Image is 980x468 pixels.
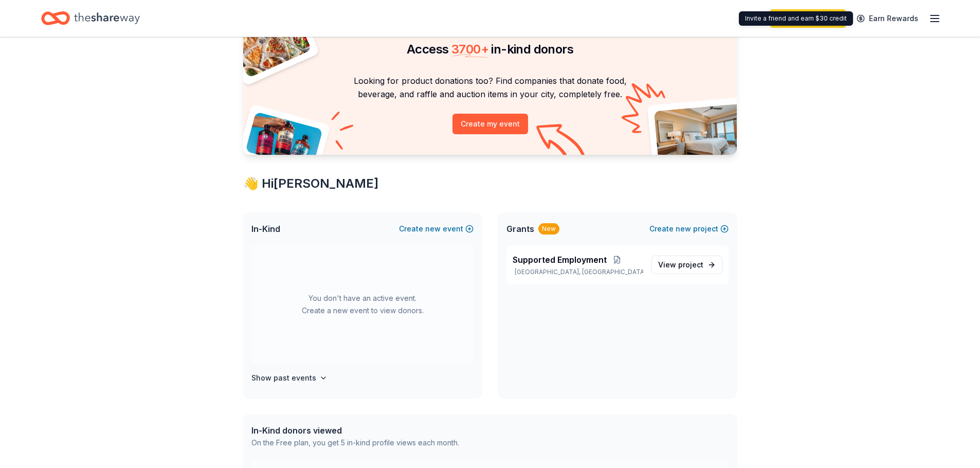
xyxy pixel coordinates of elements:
[850,9,924,28] a: Earn Rewards
[538,223,559,235] div: New
[251,372,316,384] h4: Show past events
[251,424,459,437] div: In-Kind donors viewed
[451,42,488,57] span: 3700 +
[536,124,588,163] img: Curvy arrow
[651,256,722,274] a: View project
[678,260,703,269] span: project
[739,11,853,26] div: Invite a friend and earn $30 credit
[407,42,573,57] span: Access in-kind donors
[251,372,328,384] button: Show past events
[649,223,729,235] button: Createnewproject
[513,254,607,266] span: Supported Employment
[243,175,737,192] div: 👋 Hi [PERSON_NAME]
[676,223,691,235] span: new
[41,6,140,30] a: Home
[251,437,459,449] div: On the Free plan, you get 5 in-kind profile views each month.
[513,268,643,276] p: [GEOGRAPHIC_DATA], [GEOGRAPHIC_DATA]
[452,114,528,134] button: Create my event
[256,74,724,101] p: Looking for product donations too? Find companies that donate food, beverage, and raffle and auct...
[506,223,534,235] span: Grants
[232,12,312,78] img: Pizza
[399,223,474,235] button: Createnewevent
[251,245,474,364] div: You don't have an active event. Create a new event to view donors.
[251,223,280,235] span: In-Kind
[658,259,703,271] span: View
[425,223,441,235] span: new
[770,9,846,28] a: Start free trial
